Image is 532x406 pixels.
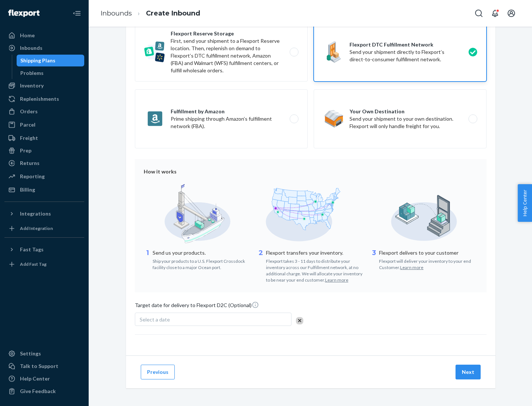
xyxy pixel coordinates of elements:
[4,80,84,92] a: Inventory
[379,249,478,257] p: Flexport delivers to your customer
[69,6,84,21] button: Close Navigation
[144,168,478,175] div: How it works
[20,350,41,357] div: Settings
[4,30,84,41] a: Home
[20,95,59,103] div: Replenishments
[266,249,365,257] p: Flexport transfers your inventory.
[4,385,84,397] button: Give Feedback
[379,257,478,271] div: Flexport will deliver your inventory to your end Customer.
[4,106,84,117] a: Orders
[146,9,200,17] a: Create Inbound
[488,6,502,21] button: Open notifications
[20,108,38,115] div: Orders
[266,257,365,283] div: Flexport takes 3 - 11 days to distribute your inventory across our Fulfillment network, at no add...
[100,9,132,17] a: Inbounds
[4,258,84,270] a: Add Fast Tag
[20,32,35,39] div: Home
[456,365,481,379] button: Next
[17,67,85,79] a: Problems
[20,362,58,370] div: Talk to Support
[4,145,84,156] a: Prep
[400,264,423,271] button: Learn more
[153,249,251,257] p: Send us your products.
[141,365,175,379] button: Previous
[4,208,84,220] button: Integrations
[20,246,44,253] div: Fast Tags
[17,55,85,66] a: Shipping Plans
[4,373,84,385] a: Help Center
[4,119,84,131] a: Parcel
[4,348,84,359] a: Settings
[20,147,31,154] div: Prep
[20,225,53,231] div: Add Integration
[20,57,55,64] div: Shipping Plans
[20,388,56,395] div: Give Feedback
[20,44,42,52] div: Inbounds
[4,223,84,234] a: Add Integration
[4,360,84,372] a: Talk to Support
[20,69,44,77] div: Problems
[4,132,84,144] a: Freight
[20,134,38,142] div: Freight
[140,316,170,323] span: Select a date
[20,261,47,267] div: Add Fast Tag
[135,301,259,312] span: Target date for delivery to Flexport D2C (Optional)
[4,93,84,105] a: Replenishments
[144,248,151,271] div: 1
[4,42,84,54] a: Inbounds
[4,157,84,169] a: Returns
[504,6,519,21] button: Open account menu
[153,257,251,271] div: Ship your products to a U.S. Flexport Crossdock facility close to a major Ocean port.
[370,248,378,271] div: 3
[325,277,348,283] button: Learn more
[20,173,45,180] div: Reporting
[4,171,84,182] a: Reporting
[4,244,84,255] button: Fast Tags
[20,159,40,167] div: Returns
[518,184,532,222] button: Help Center
[20,375,50,382] div: Help Center
[20,210,51,217] div: Integrations
[95,3,206,24] ol: breadcrumbs
[8,10,40,17] img: Flexport logo
[471,6,486,21] button: Open Search Box
[257,248,265,283] div: 2
[20,121,35,128] div: Parcel
[20,186,35,193] div: Billing
[20,82,44,89] div: Inventory
[4,184,84,196] a: Billing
